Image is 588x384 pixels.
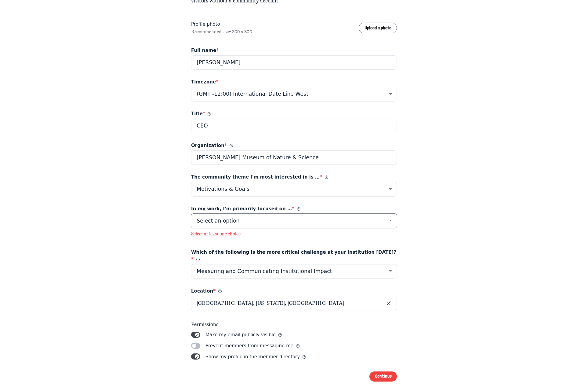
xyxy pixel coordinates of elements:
span: Location [191,288,222,295]
span: Full name [191,47,219,54]
span: The community theme I'm most interested in is … [191,174,328,181]
input: Search location [191,296,397,311]
span: In my work, I'm primarily focused on … [191,205,300,212]
button: Upload a photo [359,23,397,33]
span: Prevent members from messaging me [205,342,299,349]
label: Profile photo [191,21,252,28]
div: Recommended size: 300 x 300 [191,29,252,35]
span: Which of the following is the more critical challenge at your institution [DATE]? [191,249,397,263]
span: Show my profile in the member directory [205,353,306,360]
span: Make my email publicly visible [205,331,281,338]
button: Continue [369,371,397,382]
input: Chief Progress Officer [191,119,397,133]
p: Select at least one choice [191,231,397,238]
span: Permissions [191,321,397,328]
span: Timezone [191,79,218,86]
span: Organization [191,142,233,149]
span: Title [191,110,211,117]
